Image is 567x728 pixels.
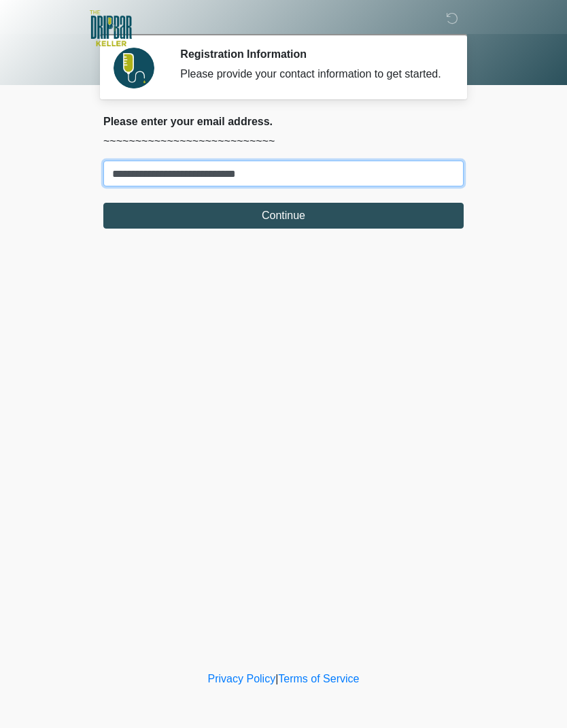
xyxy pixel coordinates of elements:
a: Terms of Service [278,673,359,684]
p: ~~~~~~~~~~~~~~~~~~~~~~~~~~~ [103,133,464,150]
button: Continue [103,203,464,229]
img: The DRIPBaR - Keller Logo [90,10,132,46]
a: | [275,673,278,684]
a: Privacy Policy [208,673,276,684]
div: Please provide your contact information to get started. [180,66,443,82]
img: Agent Avatar [114,48,154,88]
h2: Please enter your email address. [103,115,464,128]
